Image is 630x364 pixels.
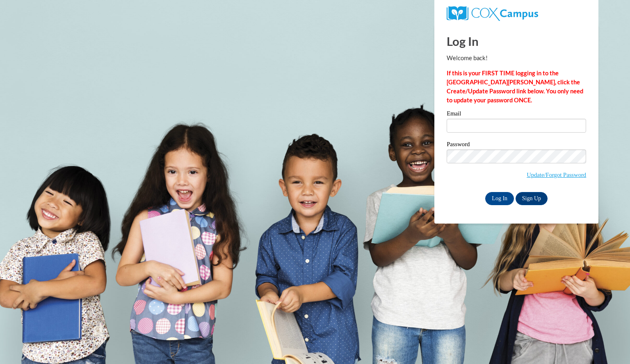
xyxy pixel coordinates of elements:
[527,172,586,178] a: Update/Forgot Password
[447,54,586,63] p: Welcome back!
[447,33,586,50] h1: Log In
[516,192,548,205] a: Sign Up
[447,6,538,21] img: COX Campus
[447,141,586,149] label: Password
[485,192,514,205] input: Log In
[447,9,538,16] a: COX Campus
[447,111,586,119] label: Email
[447,70,583,104] strong: If this is your FIRST TIME logging in to the [GEOGRAPHIC_DATA][PERSON_NAME], click the Create/Upd...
